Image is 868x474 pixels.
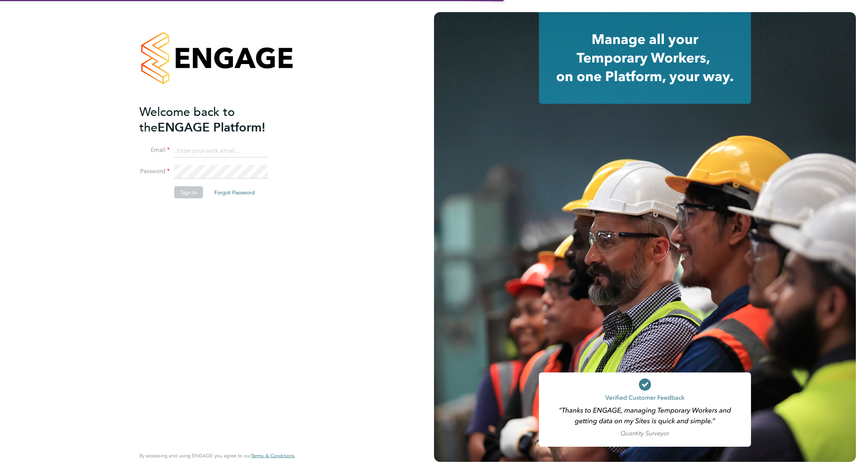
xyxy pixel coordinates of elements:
h2: ENGAGE Platform! [139,104,287,135]
label: Password [139,167,170,175]
label: Email [139,146,170,154]
input: Enter your work email... [174,144,268,158]
a: Terms & Conditions [251,453,295,459]
span: By accessing and using ENGAGE you agree to our [139,452,295,459]
span: Welcome back to the [139,104,235,135]
button: Sign In [174,186,203,199]
button: Forgot Password [208,186,261,199]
